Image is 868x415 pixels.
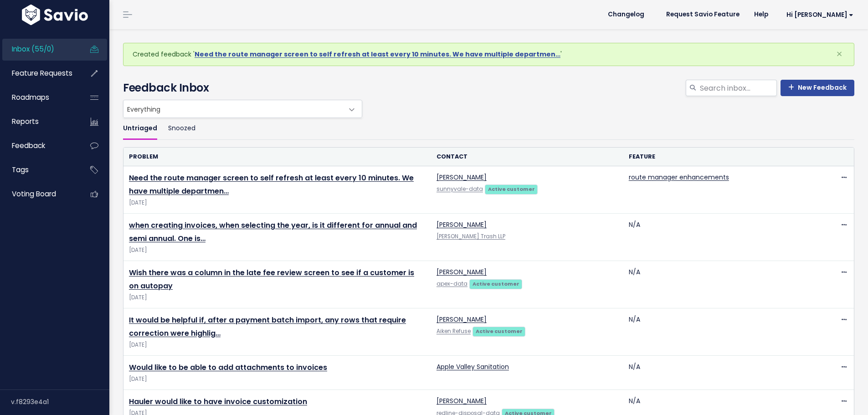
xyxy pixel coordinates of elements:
span: [DATE] [129,340,426,350]
span: Everything [123,100,362,118]
a: when creating invoices, when selecting the year, is it different for annual and semi annual. One is… [129,220,417,244]
a: Feature Requests [2,63,76,84]
a: Wish there was a column in the late fee review screen to see if a customer is on autopay [129,267,414,291]
a: Snoozed [168,118,195,139]
a: Would like to be able to add attachments to invoices [129,362,327,373]
span: Feedback [12,141,45,150]
span: Voting Board [12,189,56,199]
a: Roadmaps [2,87,76,108]
a: Reports [2,111,76,132]
span: Hi [PERSON_NAME] [786,11,853,18]
a: [PERSON_NAME] Trash LLP [437,233,505,240]
div: Created feedback ' ' [123,43,854,66]
td: N/A [623,356,816,390]
a: Active customer [473,326,525,335]
a: It would be helpful if, after a payment batch import, any rows that require correction were highlig… [129,315,406,338]
td: N/A [623,261,816,308]
span: Changelog [608,11,644,18]
span: Feature Requests [12,68,72,78]
a: Need the route manager screen to self refresh at least every 10 minutes. We have multiple departmen… [195,50,560,59]
span: [DATE] [129,198,426,208]
a: Voting Board [2,184,76,205]
a: [PERSON_NAME] [437,173,487,182]
a: [PERSON_NAME] [437,396,487,405]
td: N/A [623,214,816,261]
th: Contact [431,148,623,166]
a: apex-data [437,280,467,287]
a: Aiken Refuse [437,328,471,335]
a: [PERSON_NAME] [437,267,487,277]
span: Everything [123,100,344,118]
span: Reports [12,117,39,126]
a: Active customer [469,279,522,288]
span: × [836,46,842,61]
a: Help [747,8,776,21]
a: New Feedback [781,80,854,96]
strong: Active customer [476,328,523,335]
a: Hi [PERSON_NAME] [776,8,861,22]
button: Close [827,43,852,65]
a: route manager enhancements [629,173,729,182]
a: Inbox (55/0) [2,39,76,60]
a: Tags [2,159,76,180]
span: Roadmaps [12,92,49,102]
h4: Feedback Inbox [123,80,854,96]
a: Untriaged [123,118,157,139]
div: v.f8293e4a1 [11,390,109,414]
span: [DATE] [129,246,426,255]
a: [PERSON_NAME] [437,220,487,229]
strong: Active customer [473,280,519,287]
a: Need the route manager screen to self refresh at least every 10 minutes. We have multiple departmen… [129,173,414,196]
a: Request Savio Feature [659,8,747,21]
a: Hauler would like to have invoice customization [129,396,307,407]
span: Inbox (55/0) [12,44,54,54]
a: Apple Valley Sanitation [437,362,509,371]
span: [DATE] [129,293,426,302]
a: [PERSON_NAME] [437,315,487,324]
span: Tags [12,165,29,174]
ul: Filter feature requests [123,118,854,139]
a: Active customer [485,184,538,193]
td: N/A [623,308,816,356]
a: Feedback [2,135,76,156]
input: Search inbox... [699,80,777,96]
th: Problem [123,148,431,166]
a: sunnyvale-data [437,185,483,193]
th: Feature [623,148,816,166]
span: [DATE] [129,374,426,384]
img: logo-white.9d6f32f41409.svg [20,5,90,25]
strong: Active customer [488,185,535,193]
